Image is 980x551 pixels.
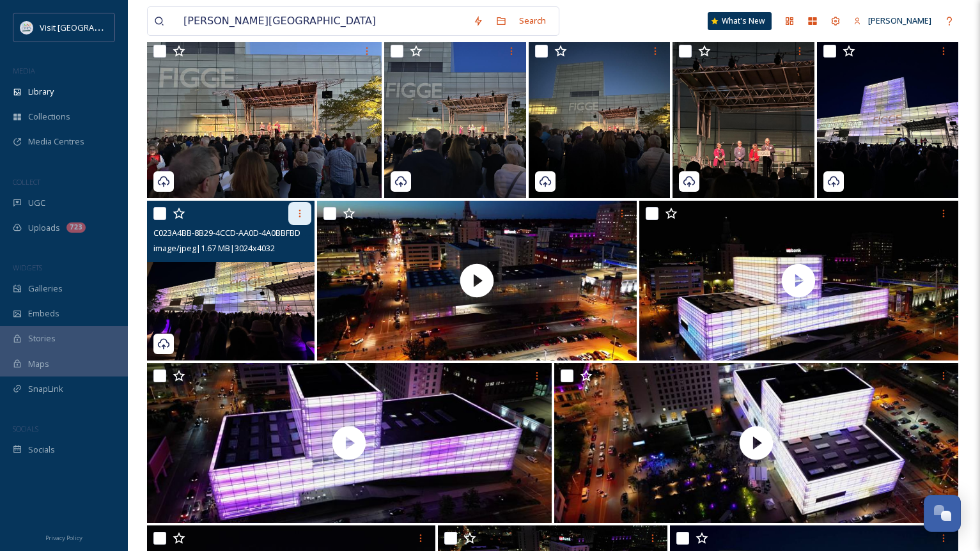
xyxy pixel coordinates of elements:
span: Visit [GEOGRAPHIC_DATA] [40,21,139,33]
span: Embeds [28,307,59,320]
span: UGC [28,197,45,209]
img: 0814CE0E-86B8-4C3F-8065-04BB32875170.jpeg [384,38,525,198]
div: Search [513,8,552,33]
span: Uploads [28,222,60,234]
button: Open Chat [924,495,961,532]
span: Galleries [28,283,63,295]
span: MEDIA [13,66,35,75]
span: SnapLink [28,383,63,395]
span: COLLECT [13,177,40,187]
span: Stories [28,332,56,345]
span: image/jpeg | 1.67 MB | 3024 x 4032 [153,242,275,254]
a: [PERSON_NAME] [847,8,938,33]
img: C7CD2B69-9600-4D6F-993F-AB489752DC67.jpeg [529,38,670,198]
span: [PERSON_NAME] [868,15,931,26]
img: thumbnail [147,363,552,523]
div: 723 [66,222,86,233]
img: QCCVB_VISIT_vert_logo_4c_tagline_122019.svg [20,21,33,34]
span: Privacy Policy [45,534,82,542]
a: Privacy Policy [45,529,82,545]
img: 6B38F6DA-4391-49A7-B502-D67F0EDE0486.jpeg [817,38,958,198]
img: thumbnail [639,201,958,361]
span: Collections [28,111,70,123]
input: Search your library [177,7,467,35]
span: C023A4BB-8B29-4CCD-AA0D-4A0BBFBD651D.jpeg [153,226,338,238]
img: thumbnail [554,363,959,523]
a: What's New [708,12,772,30]
span: Socials [28,444,55,456]
span: Library [28,86,54,98]
span: WIDGETS [13,263,42,272]
img: C023A4BB-8B29-4CCD-AA0D-4A0BBFBD651D.jpeg [147,201,315,361]
span: Media Centres [28,136,84,148]
img: EEC8CAD6-6B17-4072-BB9E-41E7DA704DF4.jpeg [673,38,814,198]
span: SOCIALS [13,424,38,433]
img: DCD0277D-25B9-40CA-8AE5-9B5C4386AD49.jpeg [147,38,382,198]
img: thumbnail [317,201,636,361]
span: Maps [28,358,49,370]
